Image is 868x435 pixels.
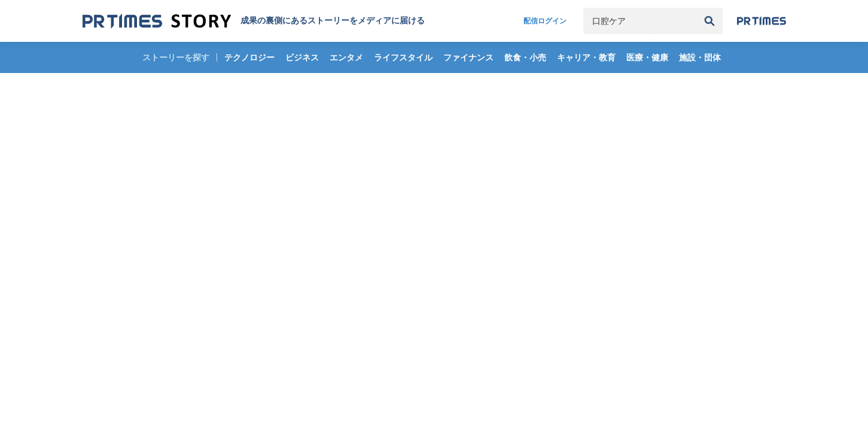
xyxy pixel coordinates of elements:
a: ライフスタイル [369,42,437,73]
span: ファイナンス [438,52,498,63]
a: ファイナンス [438,42,498,73]
span: ビジネス [281,52,324,63]
img: 成果の裏側にあるストーリーをメディアに届ける [83,13,231,29]
a: 飲食・小売 [500,42,551,73]
span: 飲食・小売 [500,52,551,63]
a: 施設・団体 [674,42,726,73]
a: 成果の裏側にあるストーリーをメディアに届ける 成果の裏側にあるストーリーをメディアに届ける [83,13,425,29]
span: ライフスタイル [369,52,437,63]
a: 医療・健康 [622,42,673,73]
h1: 成果の裏側にあるストーリーをメディアに届ける [240,16,425,26]
a: ビジネス [281,42,324,73]
img: prtimes [737,16,786,26]
a: エンタメ [325,42,368,73]
a: キャリア・教育 [552,42,620,73]
span: キャリア・教育 [552,52,620,63]
a: 配信ログイン [511,8,578,34]
button: 検索 [696,8,723,34]
span: 医療・健康 [622,52,673,63]
a: テクノロジー [220,42,279,73]
span: 施設・団体 [674,52,726,63]
span: テクノロジー [220,52,279,63]
span: エンタメ [325,52,368,63]
input: キーワードで検索 [583,8,696,34]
